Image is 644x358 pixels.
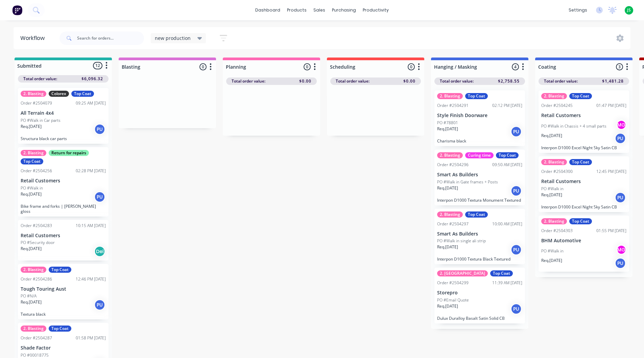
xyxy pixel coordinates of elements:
[94,246,105,257] div: Del
[21,204,106,214] p: Bike frame and forks | [PERSON_NAME] gloss
[437,198,522,203] p: Interpon D1000 Textura Monument Textured
[492,162,522,168] div: 09:50 AM [DATE]
[94,299,105,310] div: PU
[511,244,522,255] div: PU
[440,78,474,84] span: Total order value:
[434,268,525,323] div: 2. [GEOGRAPHIC_DATA]Top CoatOrder #250429911:39 AM [DATE]StoreproPO #Email QuoteReq.[DATE]PUDulux...
[49,326,71,332] div: Top Coat
[437,303,458,309] p: Req. [DATE]
[94,192,105,202] div: PU
[21,286,106,292] p: Tough Touring Aust
[511,185,522,196] div: PU
[329,5,359,15] div: purchasing
[252,5,284,15] a: dashboard
[21,91,46,97] div: 2. Blasting
[76,100,106,106] div: 09:25 AM [DATE]
[18,88,109,144] div: 2. BlastingColorexTop CoatOrder #250407909:25 AM [DATE]All Terrain 4x4PO #Walk in Car partsReq.[D...
[569,159,592,165] div: Top Coat
[21,178,106,184] p: Retail Customers
[615,192,626,203] div: PU
[437,120,458,126] p: PO #78801
[615,133,626,144] div: PU
[49,150,89,156] div: Return for repairs
[21,246,42,252] p: Req. [DATE]
[541,123,606,129] p: PO #Walk in Chassis + 4 small parts
[76,168,106,174] div: 02:28 PM [DATE]
[602,78,624,84] span: $1,481.28
[541,159,567,165] div: 2. Blasting
[21,150,46,156] div: 2. Blasting
[541,145,626,150] p: Interpon D1000 Excel Night Sky Satin CB
[299,78,311,84] span: $0.00
[49,267,71,273] div: Top Coat
[616,120,626,130] div: MG
[437,231,522,237] p: Smart As Builders
[310,5,329,15] div: sales
[541,192,562,198] p: Req. [DATE]
[541,186,564,192] p: PO #Walk in
[437,126,458,132] p: Req. [DATE]
[496,152,519,158] div: Top Coat
[437,113,522,118] p: Style Finish Doorware
[81,76,103,82] span: $6,096.32
[465,93,488,99] div: Top Coat
[284,5,310,15] div: products
[21,168,52,174] div: Order #2504256
[437,185,458,191] p: Req. [DATE]
[76,223,106,229] div: 10:15 AM [DATE]
[232,78,265,84] span: Total order value:
[76,276,106,282] div: 12:46 PM [DATE]
[434,150,525,205] div: 2. BlastingCuring timeTop CoatOrder #250429609:50 AM [DATE]Smart As BuildersPO #Walk in Gate fram...
[21,335,52,341] div: Order #2504287
[18,147,109,217] div: 2. BlastingReturn for repairsTop CoatOrder #250425602:28 PM [DATE]Retail CustomersPO #Walk inReq....
[541,113,626,118] p: Retail Customers
[21,158,43,164] div: Top Coat
[155,35,191,42] span: new production
[539,156,629,212] div: 2. BlastingTop CoatOrder #250430012:45 PM [DATE]Retail CustomersPO #Walk inReq.[DATE]PUInterpon D...
[23,76,57,82] span: Total order value:
[596,169,626,175] div: 12:45 PM [DATE]
[569,218,592,224] div: Top Coat
[465,211,488,218] div: Top Coat
[541,169,573,175] div: Order #2504300
[465,152,494,158] div: Curing time
[616,245,626,255] div: MG
[21,276,52,282] div: Order #2504286
[437,179,498,185] p: PO #Walk in Gate frames + Posts
[21,191,42,197] p: Req. [DATE]
[541,228,573,234] div: Order #2504303
[437,238,486,244] p: PO #Walk in single ali strip
[359,5,392,15] div: productivity
[21,326,46,332] div: 2. Blasting
[596,228,626,234] div: 01:55 PM [DATE]
[511,126,522,137] div: PU
[437,290,522,296] p: Storepro
[437,172,522,178] p: Smart As Builders
[49,91,69,97] div: Colorex
[437,221,469,227] div: Order #2504297
[437,270,488,276] div: 2. [GEOGRAPHIC_DATA]
[437,256,522,262] p: Interpon D1000 Textura Black Textured
[541,93,567,99] div: 2. Blasting
[437,280,469,286] div: Order #2504299
[539,90,629,153] div: 2. BlastingTop CoatOrder #250424501:47 PM [DATE]Retail CustomersPO #Walk in Chassis + 4 small par...
[21,124,42,130] p: Req. [DATE]
[21,312,106,317] p: Textura black
[511,304,522,314] div: PU
[403,78,415,84] span: $0.00
[21,267,46,273] div: 2. Blasting
[498,78,520,84] span: $2,758.55
[541,238,626,244] p: BHM Automotive
[20,34,48,42] div: Workflow
[434,90,525,146] div: 2. BlastingTop CoatOrder #250429102:12 PM [DATE]Style Finish DoorwarePO #78801Req.[DATE]PUCharism...
[21,185,43,191] p: PO #Walk in
[437,103,469,109] div: Order #2504291
[437,244,458,250] p: Req. [DATE]
[490,270,513,276] div: Top Coat
[615,258,626,269] div: PU
[76,335,106,341] div: 01:58 PM [DATE]
[94,124,105,135] div: PU
[541,218,567,224] div: 2. Blasting
[437,211,463,218] div: 2. Blasting
[541,258,562,264] p: Req. [DATE]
